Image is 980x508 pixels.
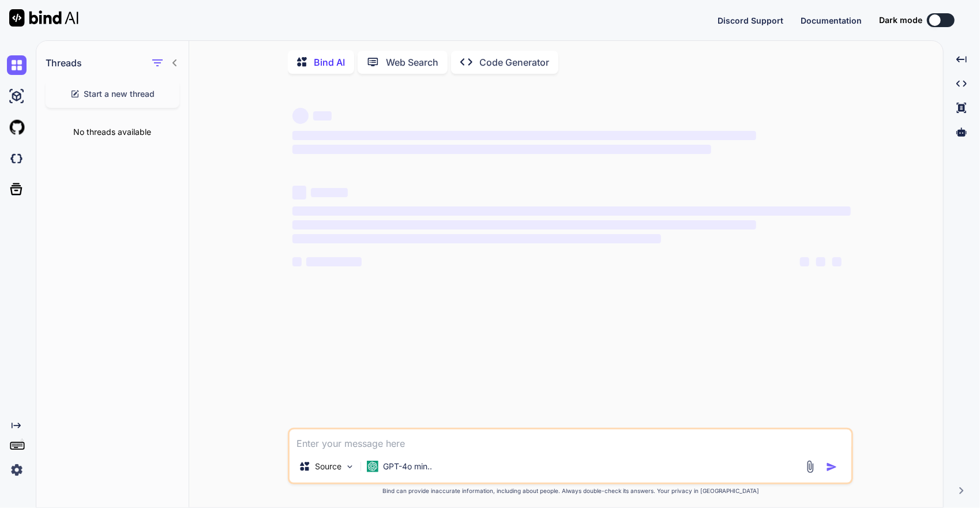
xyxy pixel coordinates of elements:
[292,220,756,229] span: ‌
[7,118,27,137] img: githubLight
[826,461,838,473] img: icon
[46,56,82,70] h1: Threads
[311,188,348,197] span: ‌
[84,88,155,100] span: Start a new thread
[292,257,302,266] span: ‌
[832,257,842,266] span: ‌
[288,487,853,495] p: Bind can provide inaccurate information, including about people. Always double-check its answers....
[313,111,332,121] span: ‌
[292,108,309,124] span: ‌
[7,55,27,75] img: chat
[816,257,825,266] span: ‌
[36,117,189,147] div: No threads available
[306,257,362,266] span: ‌
[800,257,809,266] span: ‌
[718,16,783,25] span: Discord Support
[292,186,306,200] span: ‌
[7,86,27,106] img: ai-studio
[386,55,438,69] p: Web Search
[367,461,378,472] img: GPT-4o mini
[314,55,345,69] p: Bind AI
[801,14,862,27] button: Documentation
[292,145,711,154] span: ‌
[718,14,783,27] button: Discord Support
[801,16,862,25] span: Documentation
[292,206,851,216] span: ‌
[345,462,355,472] img: Pick Models
[292,131,756,140] span: ‌
[383,461,432,472] p: GPT-4o min..
[292,234,661,243] span: ‌
[879,14,922,26] span: Dark mode
[9,9,78,27] img: Bind AI
[479,55,549,69] p: Code Generator
[7,149,27,168] img: darkCloudIdeIcon
[803,460,817,473] img: attachment
[7,460,27,480] img: settings
[315,461,341,472] p: Source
